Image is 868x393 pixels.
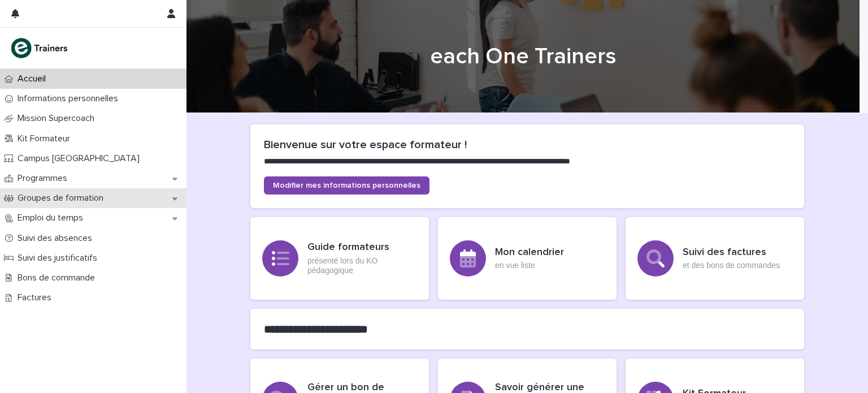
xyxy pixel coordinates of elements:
[13,213,92,223] p: Emploi du temps
[495,261,564,270] p: en vue liste
[13,74,55,84] p: Accueil
[13,133,79,144] p: Kit Formateur
[626,217,804,300] a: Suivi des factureset des bons de commandes
[246,43,800,70] h1: each One Trainers
[13,153,149,164] p: Campus [GEOGRAPHIC_DATA]
[13,292,60,303] p: Factures
[13,113,103,124] p: Mission Supercoach
[307,256,417,275] p: présenté lors du KO pédagogique
[495,247,564,259] h3: Mon calendrier
[264,138,791,152] h2: Bienvenue sur votre espace formateur !
[264,176,429,195] a: Modifier mes informations personnelles
[307,241,417,254] h3: Guide formateurs
[13,193,112,204] p: Groupes de formation
[273,182,420,189] span: Modifier mes informations personnelles
[13,233,101,244] p: Suivi des absences
[9,37,71,59] img: K0CqGN7SDeD6s4JG8KQk
[13,273,104,283] p: Bons de commande
[438,217,617,300] a: Mon calendrieren vue liste
[683,247,780,259] h3: Suivi des factures
[13,173,76,184] p: Programmes
[13,253,106,264] p: Suivi des justificatifs
[683,261,780,270] p: et des bons de commandes
[250,217,429,300] a: Guide formateursprésenté lors du KO pédagogique
[13,93,127,104] p: Informations personnelles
